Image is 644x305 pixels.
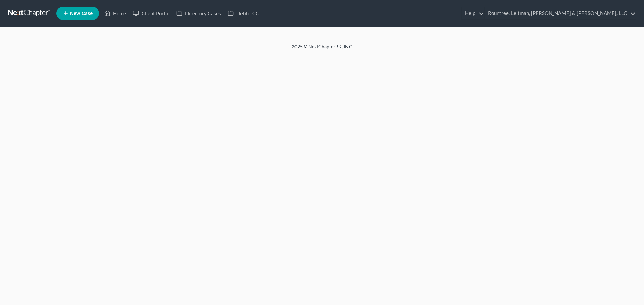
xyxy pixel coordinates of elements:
new-legal-case-button: New Case [56,7,99,20]
a: Home [101,7,129,19]
a: Rountree, Leitman, [PERSON_NAME] & [PERSON_NAME], LLC [485,7,636,19]
a: Directory Cases [173,7,224,19]
div: 2025 © NextChapterBK, INC [131,43,513,55]
a: Help [462,7,484,19]
a: Client Portal [129,7,173,19]
a: DebtorCC [224,7,262,19]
